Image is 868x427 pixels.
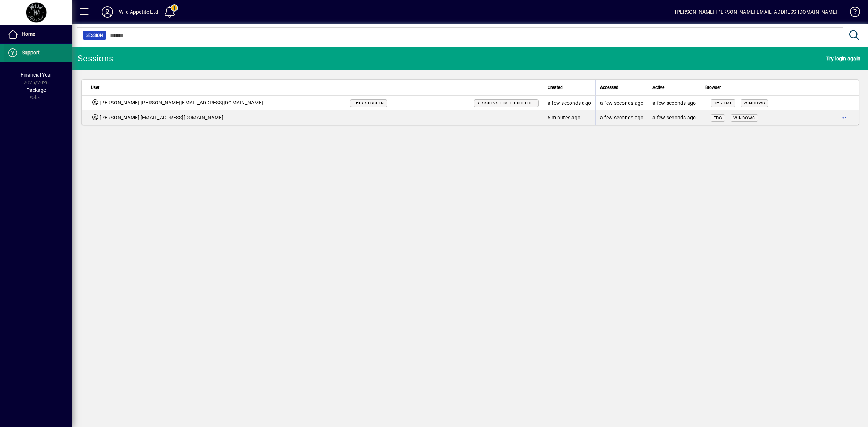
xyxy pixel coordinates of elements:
span: [PERSON_NAME] [PERSON_NAME][EMAIL_ADDRESS][DOMAIN_NAME] [99,99,263,107]
span: Chrome [714,101,732,106]
span: This session [353,101,384,106]
span: Home [22,31,35,37]
td: a few seconds ago [648,110,700,125]
span: User [91,84,99,91]
span: Browser [705,84,721,91]
span: Sessions limit exceeded [477,101,536,106]
div: Mozilla/5.0 (Windows NT 10.0; Win64; x64) AppleWebKit/537.36 (KHTML, like Gecko) Chrome/139.0.0.0... [705,99,808,107]
span: Created [548,84,563,91]
button: More options [838,112,850,123]
span: Try login again [826,53,860,64]
td: a few seconds ago [595,96,648,110]
span: Edg [714,116,722,120]
span: Windows [744,101,765,106]
span: Accessed [600,84,618,91]
span: [PERSON_NAME] [EMAIL_ADDRESS][DOMAIN_NAME] [99,114,224,121]
div: Wild Appetite Ltd [119,6,158,18]
span: Support [22,50,40,55]
span: Financial Year [21,72,52,78]
div: [PERSON_NAME] [PERSON_NAME][EMAIL_ADDRESS][DOMAIN_NAME] [675,6,837,18]
span: Session [86,32,103,39]
div: Sessions [78,53,113,64]
span: Package [26,87,46,93]
td: 5 minutes ago [543,110,595,125]
a: Support [4,44,72,62]
a: Home [4,25,72,43]
td: a few seconds ago [595,110,648,125]
span: Windows [733,116,755,120]
div: Mozilla/5.0 (Windows NT 10.0; Win64; x64) AppleWebKit/537.36 (KHTML, like Gecko) Chrome/139.0.0.0... [705,114,808,121]
td: a few seconds ago [648,96,700,110]
span: Active [652,84,664,91]
button: Profile [96,5,119,18]
td: a few seconds ago [543,96,595,110]
a: Knowledge Base [844,1,859,25]
button: Try login again [825,52,862,65]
